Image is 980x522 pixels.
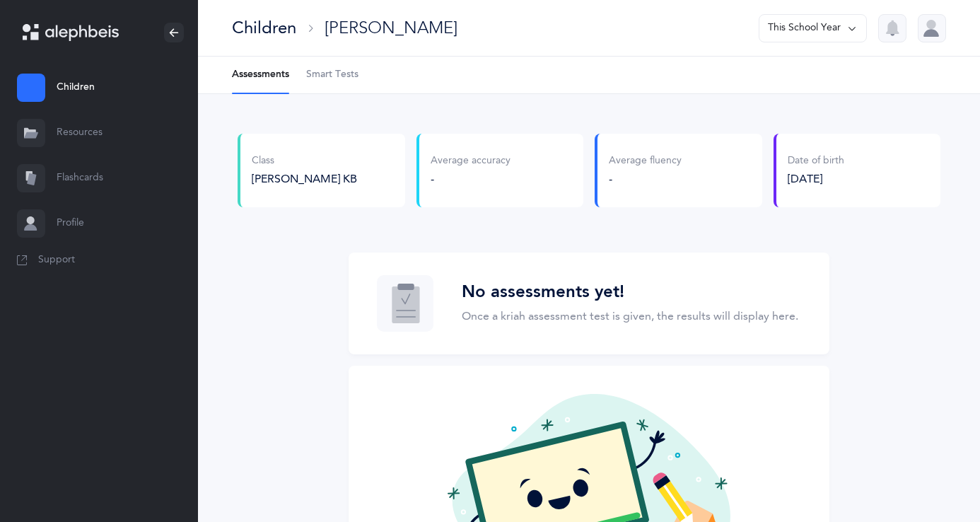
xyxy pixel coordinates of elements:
[232,16,296,40] div: Children
[462,308,798,325] p: Once a kriah assessment test is given, the results will display here.
[788,154,844,168] div: Date of birth
[609,171,682,187] div: -
[431,171,511,187] div: -
[38,253,75,267] span: Support
[306,57,358,93] a: Smart Tests
[909,451,963,505] iframe: Drift Widget Chat Controller
[325,16,457,40] div: [PERSON_NAME]
[462,282,798,303] h3: No assessments yet!
[759,14,867,42] button: This School Year
[252,173,357,185] span: [PERSON_NAME] KB
[788,171,844,187] div: [DATE]
[431,154,511,168] div: Average accuracy
[609,154,682,168] div: Average fluency
[306,68,358,82] span: Smart Tests
[252,154,357,168] div: Class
